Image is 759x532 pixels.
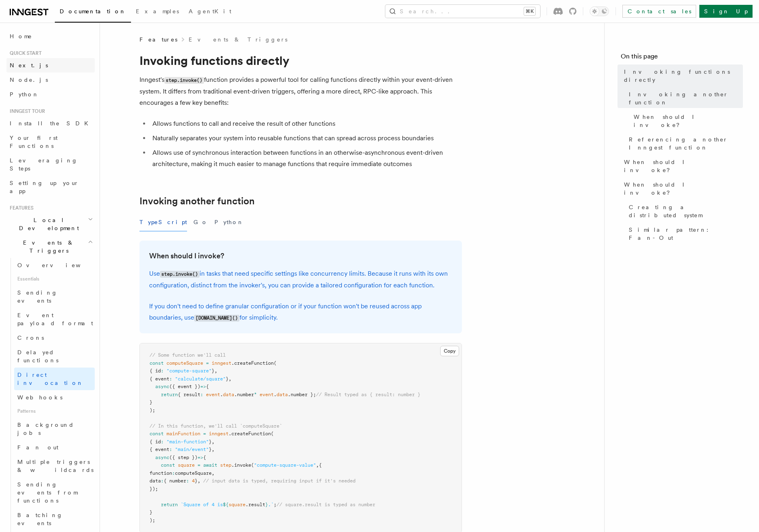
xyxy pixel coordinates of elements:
[14,308,95,330] a: Event payload format
[214,368,217,374] span: ,
[10,32,32,40] span: Home
[178,392,200,397] span: { result
[193,213,208,231] button: Go
[161,502,178,507] span: return
[226,376,229,382] span: }
[164,77,204,84] code: step.invoke()
[629,90,743,106] span: Invoking another function
[206,360,209,366] span: =
[17,335,44,341] span: Crons
[209,447,212,452] span: }
[161,368,164,374] span: :
[150,360,164,366] span: const
[17,459,94,473] span: Multiple triggers & wildcards
[14,368,95,390] a: Direct invocation
[634,113,743,129] span: When should I invoke?
[175,447,209,452] span: "main/event"
[231,462,251,468] span: .invoke
[17,481,77,504] span: Sending events from functions
[189,35,287,44] a: Events & Triggers
[10,91,39,98] span: Python
[440,346,459,356] button: Copy
[149,301,452,324] p: If you don't need to define granular configuration or if your function won't be reused across app...
[220,392,223,397] span: .
[17,289,58,304] span: Sending events
[200,392,203,397] span: :
[149,250,224,262] a: When should I invoke?
[6,116,95,131] a: Install the SDK
[150,147,462,170] li: Allows use of synchronous interaction between functions in an otherwise-asynchronous event-driven...
[150,376,169,382] span: { event
[150,517,155,523] span: );
[6,176,95,198] a: Setting up your app
[245,502,265,507] span: .result
[14,285,95,308] a: Sending events
[198,455,203,460] span: =>
[316,462,319,468] span: ,
[175,470,212,476] span: computeSquare
[155,455,169,460] span: async
[195,478,198,484] span: }
[150,133,462,144] li: Naturally separates your system into reusable functions that can spread across process boundaries
[6,58,95,73] a: Next.js
[6,73,95,87] a: Node.js
[220,462,231,468] span: step
[17,512,63,526] span: Batching events
[629,135,743,152] span: Referencing another Inngest function
[14,405,95,418] span: Patterns
[150,431,164,436] span: const
[181,502,223,507] span: `Square of 4 is
[6,87,95,102] a: Python
[14,508,95,530] a: Batching events
[203,431,206,436] span: =
[155,384,169,389] span: async
[203,455,206,460] span: {
[169,447,172,452] span: :
[10,77,48,83] span: Node.js
[319,462,322,468] span: {
[169,384,200,389] span: ({ event })
[10,180,79,194] span: Setting up your app
[624,158,743,174] span: When should I invoke?
[14,345,95,368] a: Delayed functions
[212,447,214,452] span: ,
[14,330,95,345] a: Crons
[161,478,164,484] span: :
[621,155,743,177] a: When should I invoke?
[277,392,288,397] span: data
[626,132,743,155] a: Referencing another Inngest function
[6,216,88,232] span: Local Development
[621,177,743,200] a: When should I invoke?
[131,2,184,22] a: Examples
[6,239,88,255] span: Events & Triggers
[139,195,255,207] a: Invoking another function
[251,462,254,468] span: (
[161,392,178,397] span: return
[271,431,274,436] span: (
[624,68,743,84] span: Invoking functions directly
[629,203,743,219] span: Creating a distributed system
[161,462,175,468] span: const
[626,222,743,245] a: Similar pattern: Fan-Out
[55,2,131,23] a: Documentation
[10,135,58,149] span: Your first Functions
[14,390,95,405] a: Webhooks
[6,50,42,56] span: Quick start
[268,502,274,507] span: .`
[209,439,212,445] span: }
[223,392,234,397] span: data
[6,205,33,211] span: Features
[166,439,209,445] span: "main-function"
[622,5,696,18] a: Contact sales
[14,440,95,455] a: Fan out
[274,392,277,397] span: .
[626,87,743,110] a: Invoking another function
[172,470,175,476] span: :
[198,478,200,484] span: ,
[6,235,95,258] button: Events & Triggers
[60,8,126,15] span: Documentation
[150,368,161,374] span: { id
[14,258,95,272] a: Overview
[139,35,177,44] span: Features
[621,64,743,87] a: Invoking functions directly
